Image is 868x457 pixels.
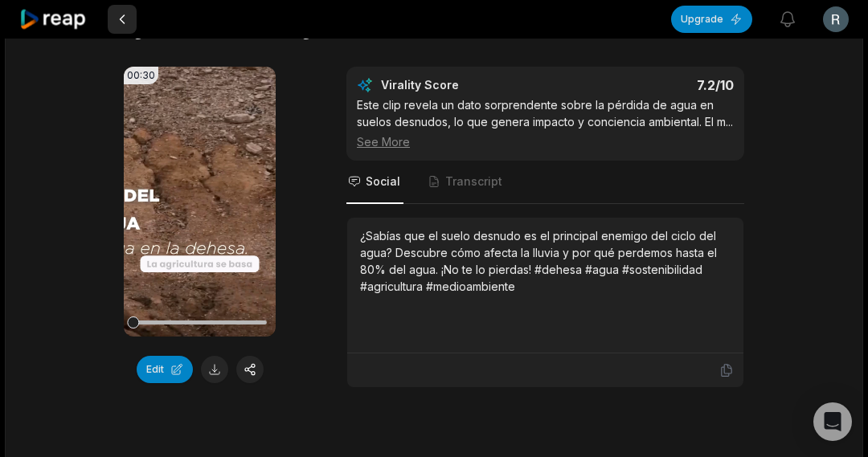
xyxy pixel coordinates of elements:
[360,227,731,295] div: ¿Sabías que el suelo desnudo es el principal enemigo del ciclo del agua? Descubre cómo afecta la ...
[124,67,276,337] video: Your browser does not support mp4 format.
[562,77,735,93] div: 7.2 /10
[381,77,554,93] div: Virality Score
[366,173,400,190] span: Social
[445,173,502,190] span: Transcript
[813,402,852,441] div: Open Intercom Messenger
[671,6,752,33] button: Upgrade
[137,356,193,383] button: Edit
[357,133,734,150] div: See More
[346,161,744,204] nav: Tabs
[357,96,734,150] div: Este clip revela un dato sorprendente sobre la pérdida de agua en suelos desnudos, lo que genera ...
